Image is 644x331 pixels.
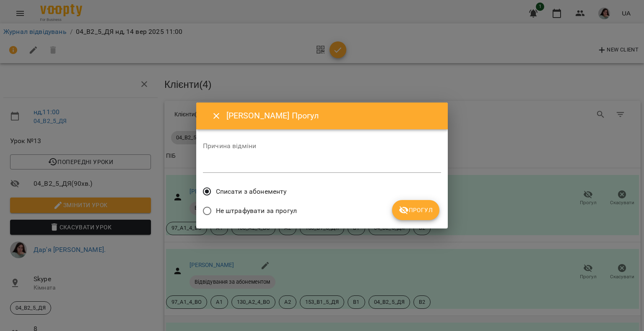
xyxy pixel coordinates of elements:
label: Причина відміни [203,143,441,149]
button: Close [206,106,226,126]
span: Не штрафувати за прогул [216,206,297,216]
h6: [PERSON_NAME] Прогул [226,109,438,122]
span: Прогул [399,205,433,215]
button: Прогул [392,200,439,220]
span: Списати з абонементу [216,187,287,197]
